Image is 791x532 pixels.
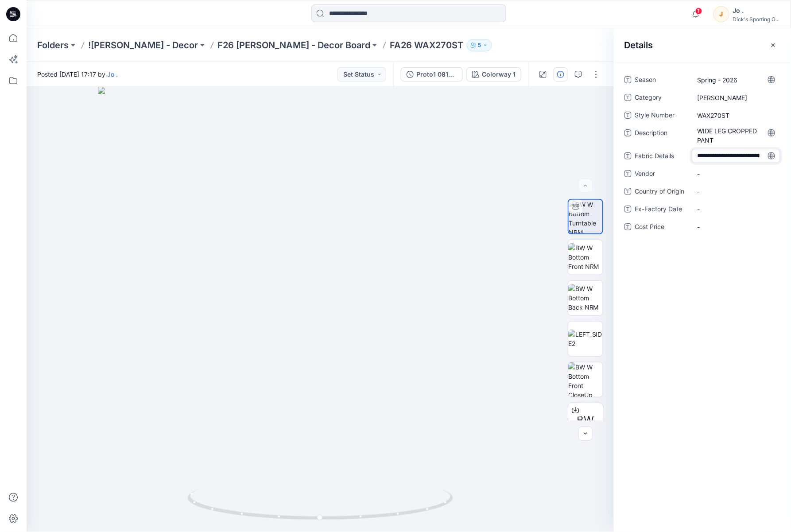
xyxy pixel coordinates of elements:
span: WIDE LEG CROPPED PANT [698,126,775,145]
img: BW W Bottom Back NRM [568,284,603,312]
button: Details [554,67,568,82]
button: Colorway 1 [466,67,521,82]
span: BW [577,412,594,428]
div: Jo . [733,5,780,16]
span: Spring - 2026 [698,75,775,85]
div: J [713,6,729,22]
p: FA26 WAX270ST [390,39,463,51]
span: Style Number [635,110,688,122]
span: Season [635,74,688,87]
span: Vendor [635,168,688,181]
p: 5 [478,40,481,50]
span: WAX270ST [698,111,775,120]
div: Proto1 081425 [416,70,457,79]
img: LEFT_SIDE2 [568,330,603,348]
img: BW W Bottom Front CloseUp NRM [568,362,603,397]
img: BW W Bottom Turntable NRM [569,200,602,233]
div: Dick's Sporting G... [733,16,780,23]
span: CALIA [698,93,775,102]
span: Fabric Details [635,151,688,163]
a: F26 [PERSON_NAME] - Decor Board [217,39,370,51]
span: 1 [695,8,702,15]
a: Jo . [107,70,118,78]
span: Category [635,92,688,105]
span: Ex-Factory Date [635,204,688,216]
span: - [698,222,775,232]
a: ![PERSON_NAME] - Decor [88,39,198,51]
span: - [698,187,775,196]
span: - [698,169,775,179]
button: 5 [467,39,492,51]
span: Country of Origin [635,186,688,198]
img: BW W Bottom Front NRM [568,243,603,271]
a: Folders [37,39,69,51]
div: Colorway 1 [482,70,516,79]
h2: Details [624,40,653,50]
span: Cost Price [635,221,688,234]
span: Posted [DATE] 17:17 by [37,70,118,79]
span: - [698,205,775,214]
span: Description [635,128,688,145]
button: Proto1 081425 [401,67,463,82]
